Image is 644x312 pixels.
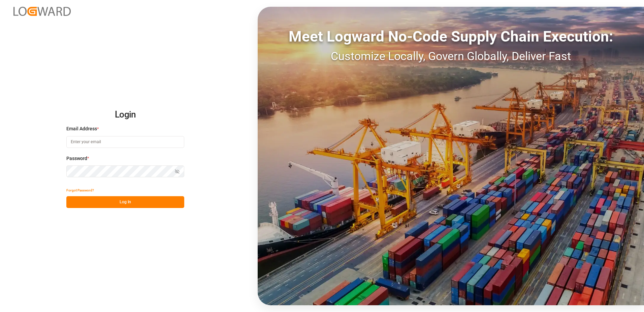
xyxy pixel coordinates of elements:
[66,125,97,132] span: Email Address
[66,104,184,126] h2: Login
[258,25,644,48] div: Meet Logward No-Code Supply Chain Execution:
[66,136,184,148] input: Enter your email
[66,196,184,208] button: Log In
[66,184,94,196] button: Forgot Password?
[13,7,71,16] img: Logward_new_orange.png
[66,155,87,162] span: Password
[258,48,644,65] div: Customize Locally, Govern Globally, Deliver Fast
